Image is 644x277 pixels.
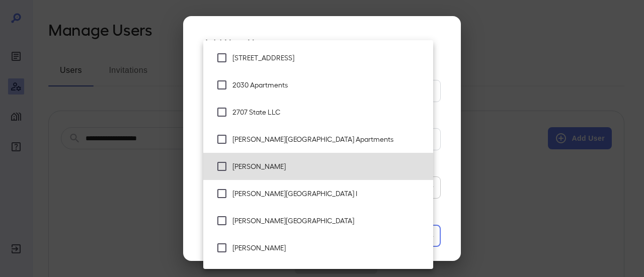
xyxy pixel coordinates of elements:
[232,161,425,171] span: [PERSON_NAME]
[232,53,425,63] span: [STREET_ADDRESS]
[232,107,425,117] span: 2707 State LLC
[232,134,425,144] span: [PERSON_NAME][GEOGRAPHIC_DATA] Apartments
[232,216,425,226] span: [PERSON_NAME][GEOGRAPHIC_DATA]
[232,243,425,253] span: [PERSON_NAME]
[232,189,425,199] span: [PERSON_NAME][GEOGRAPHIC_DATA] I
[232,80,425,90] span: 2030 Apartments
